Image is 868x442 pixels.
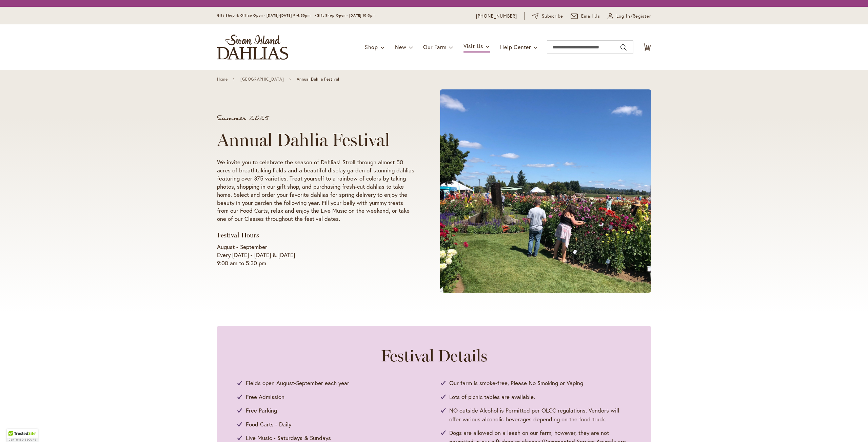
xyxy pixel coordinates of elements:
span: Food Carts - Daily [246,420,291,429]
a: Subscribe [532,13,563,20]
span: Gift Shop & Office Open - [DATE]-[DATE] 9-4:30pm / [217,13,317,18]
a: store logo [217,35,288,60]
a: [GEOGRAPHIC_DATA] [240,77,284,82]
a: Log In/Register [608,13,651,20]
div: TrustedSite Certified [7,429,38,442]
p: We invite you to celebrate the season of Dahlias! Stroll through almost 50 acres of breathtaking ... [217,158,414,223]
span: Free Parking [246,406,277,415]
span: Fields open August-September each year [246,379,349,387]
span: Email Us [581,13,600,20]
a: Home [217,77,228,82]
span: Our Farm [423,43,446,50]
button: Search [620,42,627,53]
span: Lots of picnic tables are available. [449,393,535,401]
span: Help Center [500,43,531,50]
span: Log In/Register [616,13,651,20]
span: New [395,43,406,50]
span: Free Admission [246,393,284,401]
a: Email Us [571,13,600,20]
span: Subscribe [542,13,563,20]
span: Shop [365,43,378,50]
span: Visit Us [463,42,483,49]
p: August - September Every [DATE] - [DATE] & [DATE] 9:00 am to 5:30 pm [217,243,414,267]
span: Annual Dahlia Festival [297,77,339,82]
span: NO outside Alcohol is Permitted per OLCC regulations. Vendors will offer various alcoholic bevera... [449,406,631,423]
p: Summer 2025 [217,115,414,122]
h1: Annual Dahlia Festival [217,130,414,150]
h3: Festival Hours [217,231,414,239]
span: Gift Shop Open - [DATE] 10-3pm [317,13,376,18]
h2: Festival Details [237,346,631,365]
a: [PHONE_NUMBER] [476,13,517,20]
span: Our farm is smoke-free, Please No Smoking or Vaping [449,379,583,387]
